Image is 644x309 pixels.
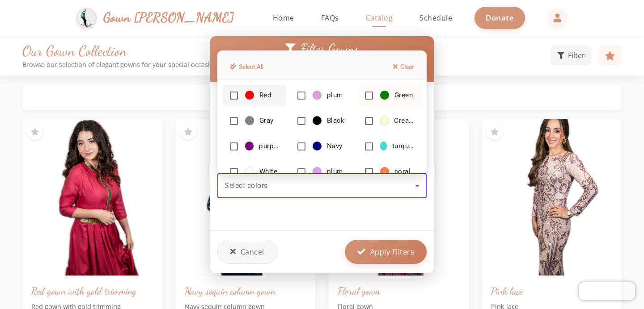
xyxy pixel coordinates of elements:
span: plum [327,167,343,176]
span: Green [394,91,413,100]
iframe: Chatra live chat [579,282,635,300]
span: purple [259,142,279,151]
button: Clear [388,59,419,74]
span: Gray [259,116,274,125]
span: Red [259,91,271,100]
span: Cream [394,116,414,125]
span: coral [394,167,411,176]
span: turquoise [392,142,414,151]
button: Select All [225,59,269,74]
span: Navy [327,142,343,151]
span: plum [327,91,343,100]
span: White [259,167,277,176]
span: Black [327,116,344,125]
